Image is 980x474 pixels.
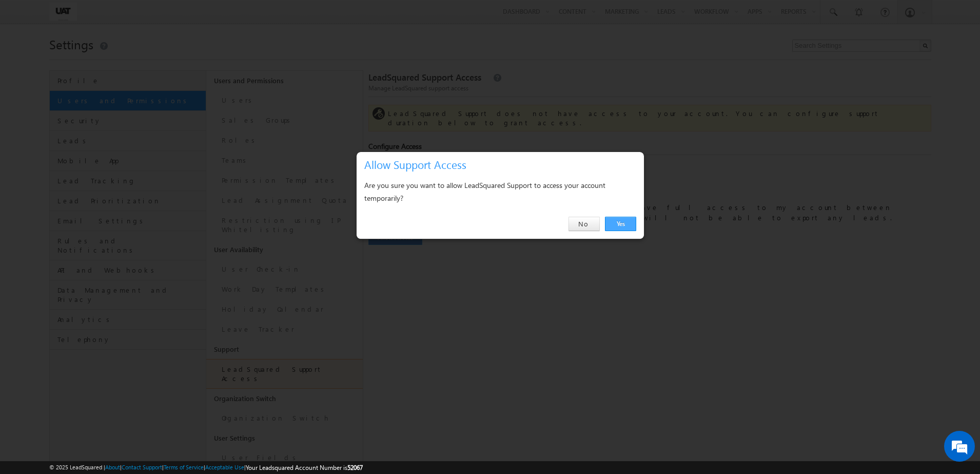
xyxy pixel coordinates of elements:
[17,54,43,67] img: d_60004797649_company_0_60004797649
[164,464,204,470] a: Terms of Service
[49,463,363,472] span: © 2025 LeadSquared | | | | |
[168,5,193,30] div: Minimize live chat window
[569,217,600,231] a: No
[605,217,636,231] a: Yes
[205,464,244,470] a: Acceptable Use
[122,464,162,470] a: Contact Support
[364,179,636,204] div: Are you sure you want to allow LeadSquared Support to access your account temporarily?
[364,156,640,174] h3: Allow Support Access
[246,464,363,471] span: Your Leadsquared Account Number is
[13,95,187,308] textarea: Type your message and hit 'Enter'
[105,464,120,470] a: About
[347,464,363,471] span: 52067
[53,54,172,67] div: Chat with us now
[140,316,186,330] em: Start Chat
